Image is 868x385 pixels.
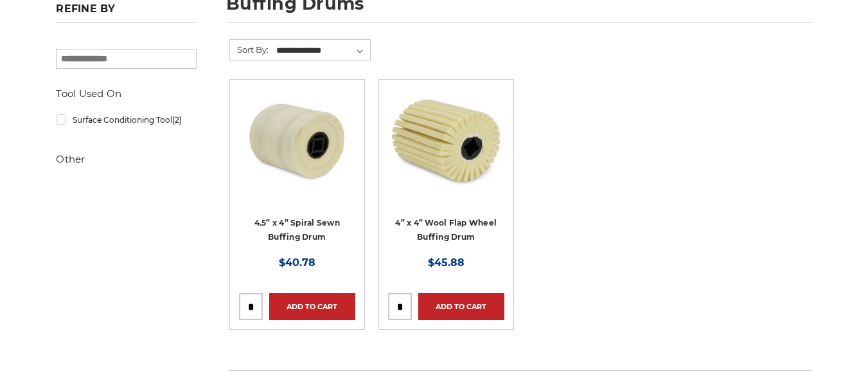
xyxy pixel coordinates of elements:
span: $40.78 [279,256,315,269]
h5: Refine by [56,3,196,22]
span: (2) [172,115,182,125]
h5: Tool Used On [56,86,196,102]
img: 4.5 Inch Muslin Spiral Sewn Buffing Drum [239,89,355,192]
a: Add to Cart [418,293,504,320]
h5: Other [56,152,196,167]
select: Sort By: [274,41,370,60]
a: Surface Conditioning Tool(2) [56,109,196,131]
a: 4.5 Inch Muslin Spiral Sewn Buffing Drum [239,89,355,242]
label: Sort By: [230,40,269,59]
img: 4 inch buffing and polishing drum [388,89,504,192]
a: Add to Cart [269,293,355,320]
a: 4 inch buffing and polishing drum [388,89,504,242]
span: $45.88 [428,256,465,269]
